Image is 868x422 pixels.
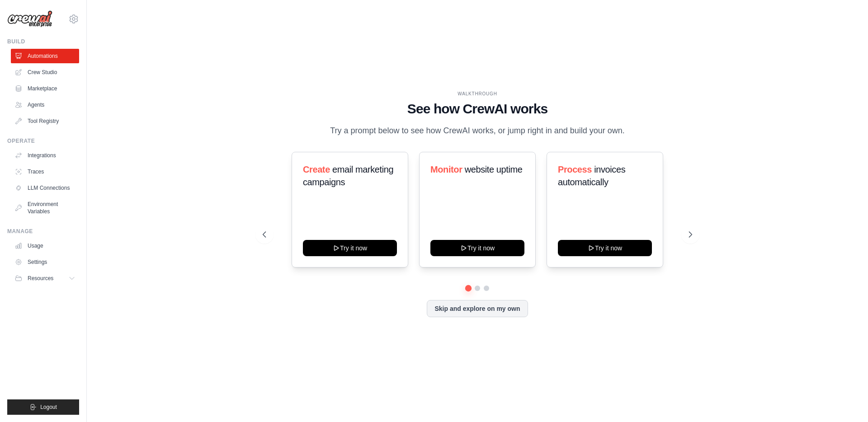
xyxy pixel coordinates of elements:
span: Monitor [430,164,462,174]
span: website uptime [465,164,523,174]
img: Logo [7,10,52,28]
a: Tool Registry [11,114,79,128]
button: Resources [11,271,79,286]
button: Try it now [303,240,397,256]
div: Manage [7,228,79,235]
span: Process [558,164,592,174]
a: Integrations [11,148,79,163]
a: Marketplace [11,81,79,96]
span: email marketing campaigns [303,164,393,187]
button: Skip and explore on my own [427,300,528,317]
a: Crew Studio [11,65,79,80]
a: Agents [11,98,79,112]
h1: See how CrewAI works [263,101,692,117]
a: Environment Variables [11,197,79,219]
span: Create [303,164,330,174]
div: Build [7,38,79,45]
button: Logout [7,399,79,415]
span: Logout [40,403,57,411]
button: Try it now [558,240,652,256]
a: LLM Connections [11,181,79,195]
button: Try it now [430,240,524,256]
a: Usage [11,239,79,253]
a: Traces [11,164,79,179]
span: Resources [28,275,53,282]
p: Try a prompt below to see how CrewAI works, or jump right in and build your own. [325,124,629,137]
a: Automations [11,49,79,63]
a: Settings [11,255,79,269]
div: Operate [7,137,79,145]
div: WALKTHROUGH [263,90,692,97]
